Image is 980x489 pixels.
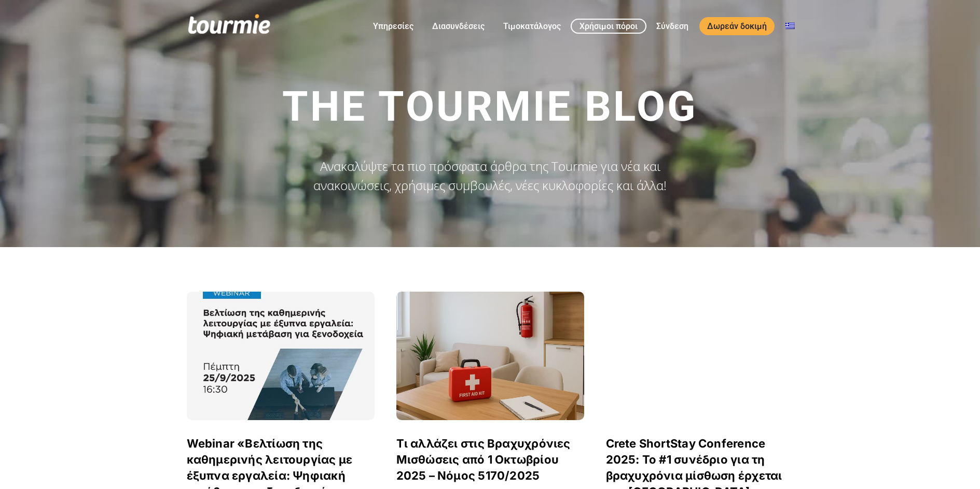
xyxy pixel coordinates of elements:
[282,82,698,131] span: The Tourmie Blog
[313,157,667,194] span: Ανακαλύψτε τα πιο πρόσφατα άρθρα της Tourmie για νέα και ανακοινώσεις, χρήσιμες συμβουλές, νέες κ...
[699,17,775,35] a: Δωρεάν δοκιμή
[365,20,421,33] a: Υπηρεσίες
[396,437,571,482] a: Τι αλλάζει στις Βραχυχρόνιες Μισθώσεις από 1 Οκτωβρίου 2025 – Νόμος 5170/2025
[495,20,569,33] a: Τιμοκατάλογος
[648,20,696,33] a: Σύνδεση
[424,20,492,33] a: Διασυνδέσεις
[571,19,646,34] a: Χρήσιμοι πόροι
